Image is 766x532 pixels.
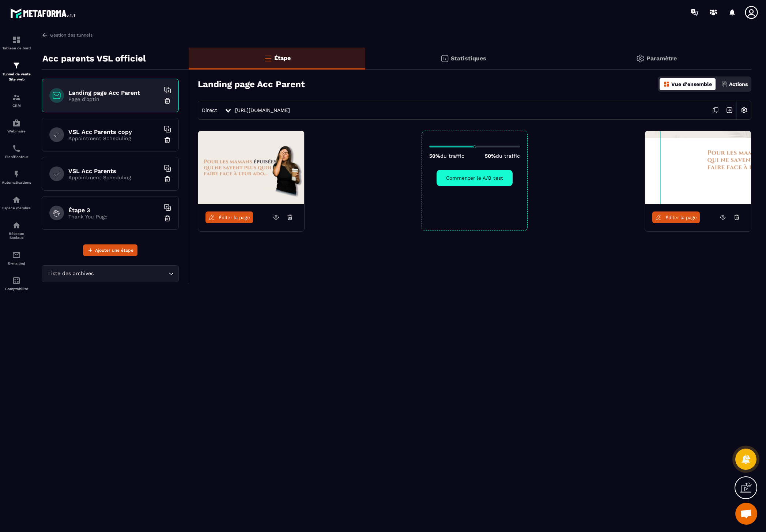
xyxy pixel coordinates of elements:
[722,103,736,117] img: arrow-next.bcc2205e.svg
[12,61,21,70] img: formation
[235,107,290,113] a: [URL][DOMAIN_NAME]
[12,276,21,285] img: accountant
[68,96,160,102] p: Page d'optin
[636,54,645,63] img: setting-gr.5f69749f.svg
[2,155,31,159] p: Planificateur
[164,97,171,105] img: trash
[42,32,93,38] a: Gestion des tunnels
[2,139,31,164] a: schedulerschedulerPlanificateur
[671,81,712,87] p: Vue d'ensemble
[95,247,133,254] span: Ajouter une étape
[274,55,291,61] p: Étape
[68,128,160,135] h6: VSL Acc Parents copy
[2,190,31,216] a: automationsautomationsEspace membre
[735,503,757,525] div: Open chat
[496,153,520,159] span: du traffic
[68,207,160,214] h6: Étape 3
[68,168,160,175] h6: VSL Acc Parents
[437,170,513,186] button: Commencer le A/B test
[12,221,21,230] img: social-network
[12,93,21,102] img: formation
[2,271,31,296] a: accountantaccountantComptabilité
[429,153,464,159] p: 50%
[42,265,179,282] div: Search for option
[2,206,31,210] p: Espace membre
[164,176,171,183] img: trash
[485,153,520,159] p: 50%
[2,129,31,133] p: Webinaire
[2,87,31,113] a: formationformationCRM
[10,7,76,20] img: logo
[12,251,21,259] img: email
[646,55,677,62] p: Paramètre
[665,215,697,220] span: Éditer la page
[198,79,305,89] h3: Landing page Acc Parent
[264,54,272,63] img: bars-o.4a397970.svg
[2,261,31,265] p: E-mailing
[2,56,31,87] a: formationformationTunnel de vente Site web
[2,164,31,190] a: automationsautomationsAutomatisations
[198,131,304,204] img: image
[12,144,21,153] img: scheduler
[12,119,21,127] img: automations
[68,214,160,220] p: Thank You Page
[440,54,449,63] img: stats.20deebd0.svg
[652,211,700,223] a: Éditer la page
[737,103,751,117] img: setting-w.858f3a88.svg
[42,51,146,66] p: Acc parents VSL officiel
[12,195,21,204] img: automations
[68,175,160,180] p: Appointment Scheduling
[2,245,31,271] a: emailemailE-mailing
[83,244,137,256] button: Ajouter une étape
[2,232,31,240] p: Réseaux Sociaux
[2,46,31,50] p: Tableau de bord
[95,270,167,278] input: Search for option
[12,170,21,179] img: automations
[68,135,160,141] p: Appointment Scheduling
[721,81,728,87] img: actions.d6e523a2.png
[2,180,31,184] p: Automatisations
[42,32,48,38] img: arrow
[440,153,464,159] span: du traffic
[202,107,217,113] span: Direct
[46,270,95,278] span: Liste des archives
[645,131,751,204] img: image
[205,211,253,223] a: Éditer la page
[2,287,31,291] p: Comptabilité
[68,89,160,96] h6: Landing page Acc Parent
[12,35,21,44] img: formation
[2,30,31,56] a: formationformationTableau de bord
[2,113,31,139] a: automationsautomationsWebinaire
[164,136,171,144] img: trash
[2,104,31,108] p: CRM
[729,81,748,87] p: Actions
[663,81,670,87] img: dashboard-orange.40269519.svg
[451,55,486,62] p: Statistiques
[2,216,31,245] a: social-networksocial-networkRéseaux Sociaux
[164,215,171,222] img: trash
[2,72,31,82] p: Tunnel de vente Site web
[219,215,250,220] span: Éditer la page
